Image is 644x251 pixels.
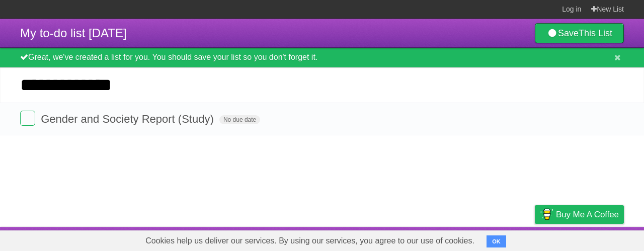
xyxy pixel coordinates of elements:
[579,28,612,38] b: This List
[41,113,216,125] span: Gender and Society Report (Study)
[20,111,35,126] label: Done
[434,229,475,248] a: Developers
[560,229,624,248] a: Suggest a feature
[20,26,127,40] span: My to-do list [DATE]
[535,23,624,43] a: SaveThis List
[219,115,260,124] span: No due date
[401,229,422,248] a: About
[488,229,510,248] a: Terms
[540,206,553,223] img: Buy me a coffee
[522,229,548,248] a: Privacy
[556,206,619,223] span: Buy me a coffee
[535,205,624,224] a: Buy me a coffee
[135,231,485,251] span: Cookies help us deliver our services. By using our services, you agree to our use of cookies.
[487,235,506,247] button: OK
